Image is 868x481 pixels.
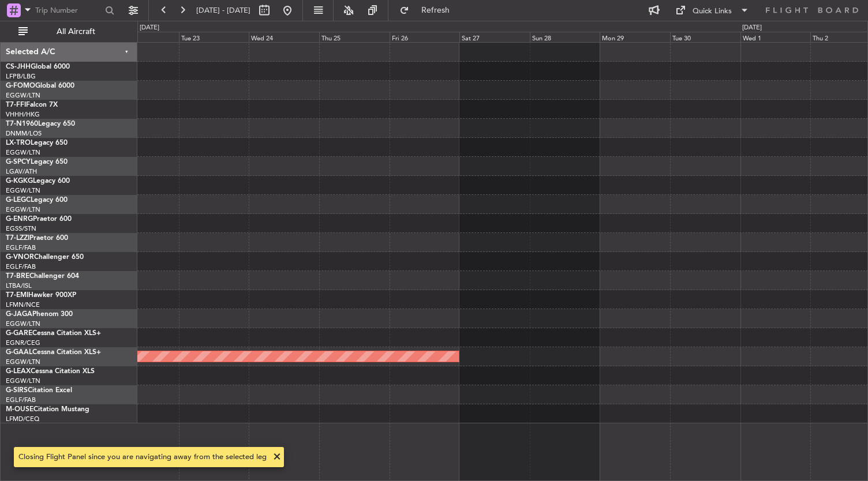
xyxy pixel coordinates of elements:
a: EGLF/FAB [6,243,36,252]
span: G-GAAL [6,349,32,356]
span: T7-N1960 [6,121,38,127]
div: Mon 29 [600,32,670,42]
a: G-GAALCessna Citation XLS+ [6,349,101,356]
button: Refresh [394,1,463,20]
a: G-JAGAPhenom 300 [6,311,73,318]
span: T7-FFI [6,102,26,108]
a: LX-TROLegacy 650 [6,140,68,146]
a: G-VNORChallenger 650 [6,254,84,261]
span: G-SPCY [6,159,31,166]
a: T7-BREChallenger 604 [6,273,79,280]
div: [DATE] [140,23,159,33]
div: Mon 22 [108,32,179,42]
span: G-LEGC [6,197,31,204]
div: Sat 27 [459,32,530,42]
div: Wed 24 [249,32,319,42]
a: EGLF/FAB [6,396,36,404]
a: G-GARECessna Citation XLS+ [6,330,101,337]
a: G-SPCYLegacy 650 [6,159,68,166]
div: Closing Flight Panel since you are navigating away from the selected leg [18,452,267,463]
span: T7-EMI [6,292,28,299]
div: Tue 23 [179,32,249,42]
span: Refresh [411,6,460,14]
span: G-JAGA [6,311,32,318]
a: EGGW/LTN [6,358,40,366]
span: G-LEAX [6,368,31,375]
a: EGGW/LTN [6,205,40,214]
a: LGAV/ATH [6,167,37,176]
input: Trip Number [35,2,102,19]
span: LX-TRO [6,140,31,146]
a: DNMM/LOS [6,129,42,138]
a: EGGW/LTN [6,91,40,100]
button: All Aircraft [13,22,125,41]
div: Quick Links [693,6,732,17]
span: G-SIRS [6,387,28,394]
a: G-LEGCLegacy 600 [6,197,68,204]
a: CS-JHHGlobal 6000 [6,63,70,70]
span: G-VNOR [6,254,34,261]
a: LFMN/NCE [6,300,40,309]
a: EGGW/LTN [6,148,40,157]
a: T7-FFIFalcon 7X [6,102,58,108]
span: [DATE] - [DATE] [196,5,250,16]
a: G-KGKGLegacy 600 [6,178,70,185]
a: EGNR/CEG [6,339,40,347]
a: EGGW/LTN [6,186,40,195]
span: All Aircraft [30,28,122,36]
a: VHHH/HKG [6,110,40,119]
div: Sun 28 [530,32,600,42]
a: EGGW/LTN [6,377,40,385]
div: Fri 26 [390,32,460,42]
a: M-OUSECitation Mustang [6,406,89,413]
a: EGSS/STN [6,224,36,233]
span: G-FOMO [6,82,35,89]
a: EGGW/LTN [6,320,40,328]
div: Tue 30 [670,32,740,42]
div: Thu 25 [319,32,390,42]
span: G-ENRG [6,216,33,223]
a: T7-LZZIPraetor 600 [6,235,68,242]
button: Quick Links [669,1,755,20]
span: CS-JHH [6,63,31,70]
span: T7-LZZI [6,235,29,242]
a: LTBA/ISL [6,281,32,290]
a: LFPB/LBG [6,72,36,81]
a: EGLF/FAB [6,262,36,271]
a: G-ENRGPraetor 600 [6,216,72,223]
span: G-KGKG [6,178,33,185]
a: LFMD/CEQ [6,415,39,423]
span: M-OUSE [6,406,33,413]
span: G-GARE [6,330,32,337]
a: T7-N1960Legacy 650 [6,121,75,127]
a: G-FOMOGlobal 6000 [6,82,74,89]
span: T7-BRE [6,273,29,280]
a: T7-EMIHawker 900XP [6,292,76,299]
a: G-LEAXCessna Citation XLS [6,368,95,375]
div: Wed 1 [740,32,811,42]
a: G-SIRSCitation Excel [6,387,72,394]
div: [DATE] [742,23,762,33]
